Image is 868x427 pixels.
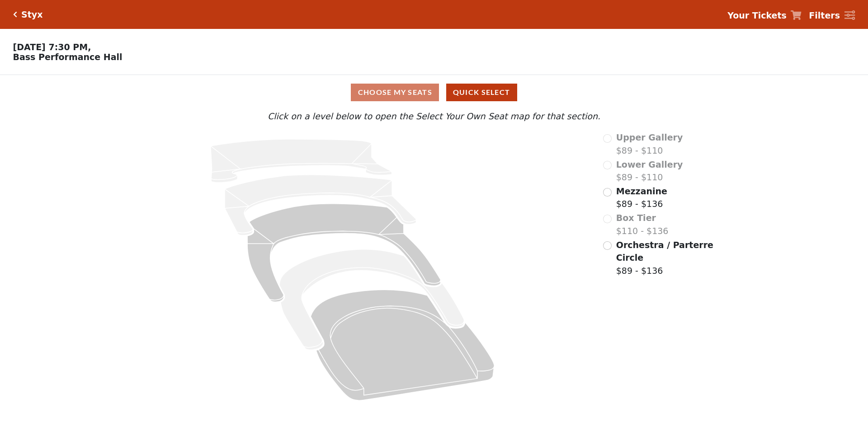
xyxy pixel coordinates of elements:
label: $89 - $136 [616,185,667,211]
path: Orchestra / Parterre Circle - Seats Available: 45 [311,290,495,400]
path: Upper Gallery - Seats Available: 0 [211,139,392,183]
strong: Filters [809,10,840,20]
span: Upper Gallery [616,132,683,142]
label: $89 - $110 [616,131,683,157]
span: Mezzanine [616,186,667,196]
path: Lower Gallery - Seats Available: 0 [225,175,416,235]
strong: Your Tickets [727,10,787,20]
p: Click on a level below to open the Select Your Own Seat map for that section. [115,110,753,123]
button: Quick Select [446,84,517,101]
label: $89 - $110 [616,158,683,184]
span: Orchestra / Parterre Circle [616,240,713,263]
span: Lower Gallery [616,160,683,169]
span: Box Tier [616,213,656,223]
a: Click here to go back to filters [13,11,17,18]
label: $110 - $136 [616,211,669,237]
a: Your Tickets [727,9,802,22]
h5: Styx [21,9,42,20]
label: $89 - $136 [616,239,715,277]
a: Filters [809,9,855,22]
